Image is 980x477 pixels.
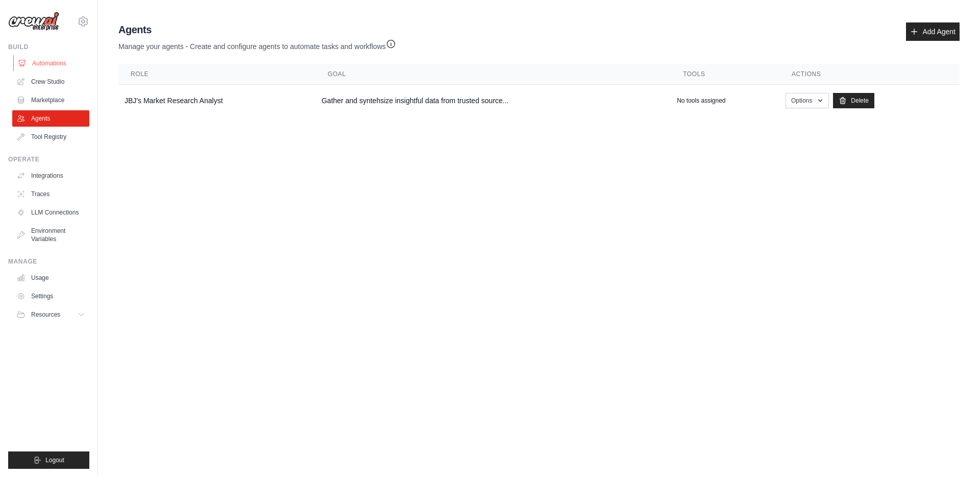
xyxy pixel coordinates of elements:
[118,64,315,85] th: Role
[786,93,829,108] button: Options
[906,22,960,41] a: Add Agent
[45,456,64,464] span: Logout
[12,168,89,184] a: Integrations
[779,64,960,85] th: Actions
[118,37,396,52] p: Manage your agents - Create and configure agents to automate tasks and workflows
[118,22,396,37] h2: Agents
[12,306,89,323] button: Resources
[12,110,89,127] a: Agents
[31,311,60,319] span: Resources
[118,85,315,117] td: JBJ's Market Research Analyst
[833,93,874,108] a: Delete
[12,270,89,286] a: Usage
[12,204,89,221] a: LLM Connections
[677,97,725,105] p: No tools assigned
[8,451,89,469] button: Logout
[8,155,89,163] div: Operate
[13,55,90,71] a: Automations
[8,12,59,31] img: Logo
[8,257,89,266] div: Manage
[315,64,671,85] th: Goal
[12,186,89,202] a: Traces
[12,223,89,247] a: Environment Variables
[12,74,89,90] a: Crew Studio
[315,85,671,117] td: Gather and syntehsize insightful data from trusted source...
[12,92,89,108] a: Marketplace
[12,129,89,145] a: Tool Registry
[12,288,89,304] a: Settings
[8,43,89,51] div: Build
[671,64,779,85] th: Tools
